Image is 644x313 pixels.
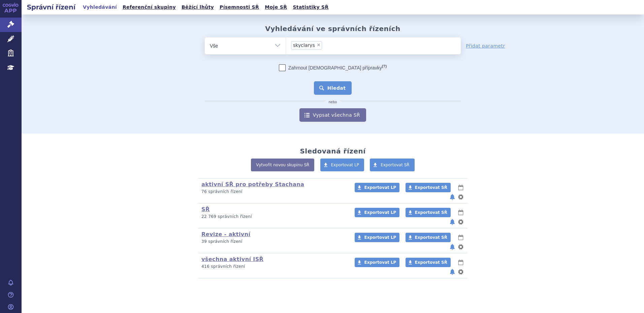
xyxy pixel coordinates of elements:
a: Vyhledávání [81,3,119,12]
h2: Správní řízení [22,2,81,12]
button: notifikace [449,218,456,226]
a: Exportovat SŘ [406,208,451,217]
a: Moje SŘ [263,3,289,12]
span: Exportovat LP [364,210,396,215]
button: lhůty [457,183,464,192]
span: Exportovat LP [331,163,359,167]
a: Exportovat SŘ [370,159,415,171]
a: Revize - aktivní [201,231,250,237]
abbr: (?) [382,64,387,68]
a: Exportovat LP [355,258,399,267]
button: nastavení [457,193,464,201]
p: 39 správních řízení [201,239,346,245]
a: Exportovat SŘ [406,183,451,192]
a: Exportovat LP [320,159,364,171]
span: Exportovat SŘ [415,260,447,265]
p: 22 769 správních řízení [201,214,346,220]
a: Exportovat SŘ [406,258,451,267]
span: Exportovat LP [364,235,396,240]
span: Exportovat SŘ [415,235,447,240]
span: Exportovat SŘ [415,210,447,215]
span: × [317,43,321,47]
h2: Vyhledávání ve správních řízeních [265,25,400,33]
span: Exportovat LP [364,260,396,265]
button: nastavení [457,268,464,276]
a: Exportovat LP [355,208,399,217]
a: Exportovat SŘ [406,233,451,242]
span: Exportovat SŘ [415,185,447,190]
button: nastavení [457,218,464,226]
a: Vypsat všechna SŘ [299,108,366,122]
a: Exportovat LP [355,233,399,242]
p: 76 správních řízení [201,189,346,195]
a: Písemnosti SŘ [218,3,261,12]
button: notifikace [449,268,456,276]
a: Běžící lhůty [180,3,216,12]
button: nastavení [457,243,464,251]
button: lhůty [457,208,464,217]
span: Exportovat LP [364,185,396,190]
span: Exportovat SŘ [381,163,410,167]
span: skyclarys [293,43,315,48]
a: aktivní SŘ pro potřeby Stachana [201,181,304,188]
a: SŘ [201,206,210,212]
button: lhůty [457,258,464,266]
i: nebo [325,100,341,104]
a: Referenční skupiny [121,3,178,12]
p: 416 správních řízení [201,264,346,269]
button: notifikace [449,243,456,251]
label: Zahrnout [DEMOGRAPHIC_DATA] přípravky [279,64,387,71]
a: všechna aktivní ISŘ [201,256,263,262]
a: Statistiky SŘ [291,3,330,12]
a: Přidat parametr [466,42,505,49]
a: Exportovat LP [355,183,399,192]
button: notifikace [449,193,456,201]
h2: Sledovaná řízení [300,147,365,155]
a: Vytvořit novou skupinu SŘ [251,159,314,171]
button: Hledat [314,81,352,95]
button: lhůty [457,233,464,241]
input: skyclarys [324,41,359,49]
